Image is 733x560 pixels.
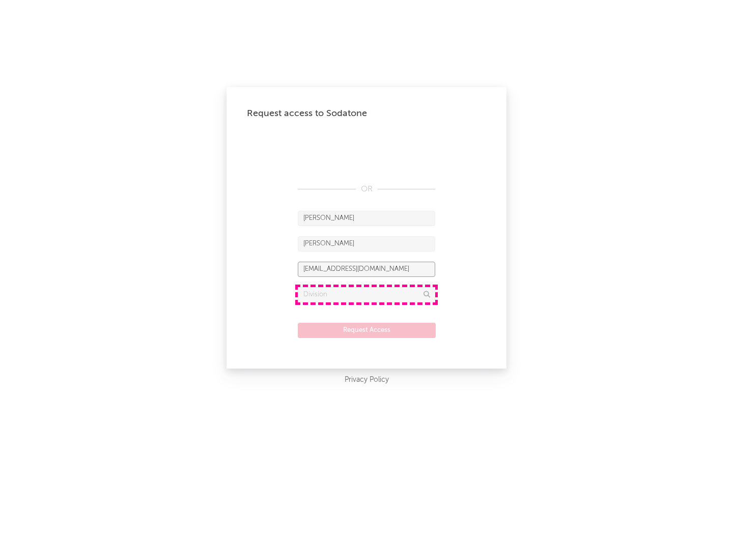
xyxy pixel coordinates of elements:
[298,236,435,251] input: Last Name
[298,262,435,277] input: Email
[247,107,486,120] div: Request access to Sodatone
[298,183,435,195] div: OR
[298,323,436,338] button: Request Access
[298,287,435,302] input: Division
[298,211,435,226] input: First Name
[345,374,389,386] a: Privacy Policy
